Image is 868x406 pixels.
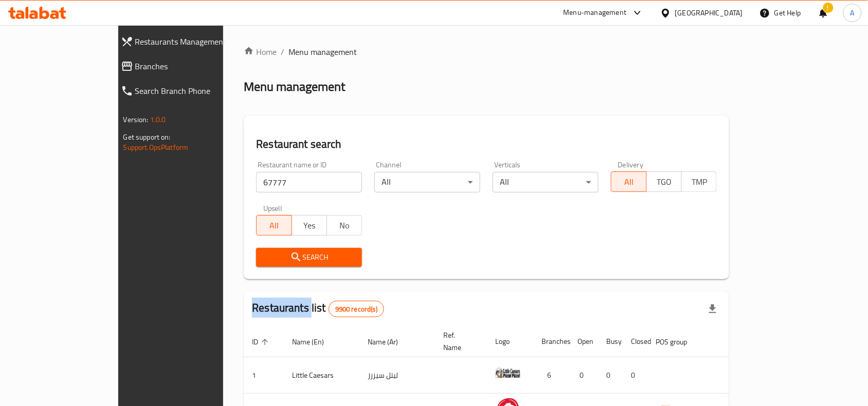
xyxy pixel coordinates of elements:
[123,130,171,144] span: Get support on:
[616,175,642,189] span: All
[292,336,337,348] span: Name (En)
[569,326,598,357] th: Open
[443,329,475,354] span: Ref. Name
[368,336,411,348] span: Name (Ar)
[256,172,362,192] input: Search for restaurant name or ID..
[281,46,284,58] li: /
[252,300,384,317] h2: Restaurants list
[675,7,743,18] div: [GEOGRAPHIC_DATA]
[569,357,598,394] td: 0
[256,137,717,152] h2: Restaurant search
[623,357,647,394] td: 0
[256,215,292,236] button: All
[288,46,357,58] span: Menu management
[327,215,362,236] button: No
[374,172,480,192] div: All
[123,113,149,126] span: Version:
[686,175,713,189] span: TMP
[598,357,623,394] td: 0
[244,357,284,394] td: 1
[252,336,272,348] span: ID
[331,218,358,233] span: No
[681,171,717,192] button: TMP
[263,205,282,212] label: Upsell
[851,7,855,18] span: A
[244,46,729,58] nav: breadcrumb
[264,251,354,264] span: Search
[296,218,323,233] span: Yes
[135,60,255,72] span: Branches
[564,7,627,19] div: Menu-management
[618,161,644,168] label: Delivery
[329,304,384,314] span: 9900 record(s)
[656,336,700,348] span: POS group
[261,218,287,233] span: All
[651,175,678,189] span: TGO
[284,357,359,394] td: Little Caesars
[623,326,647,357] th: Closed
[611,171,646,192] button: All
[495,360,521,386] img: Little Caesars
[256,248,362,267] button: Search
[135,35,255,48] span: Restaurants Management
[359,357,435,394] td: ليتل سيزرز
[533,326,569,357] th: Branches
[123,141,189,154] a: Support.OpsPlatform
[533,357,569,394] td: 6
[598,326,623,357] th: Busy
[700,297,725,321] div: Export file
[244,79,345,95] h2: Menu management
[292,215,327,236] button: Yes
[150,113,166,126] span: 1.0.0
[493,172,599,192] div: All
[487,326,533,357] th: Logo
[113,54,263,79] a: Branches
[113,29,263,54] a: Restaurants Management
[113,79,263,103] a: Search Branch Phone
[646,171,682,192] button: TGO
[135,85,255,97] span: Search Branch Phone
[329,301,384,317] div: Total records count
